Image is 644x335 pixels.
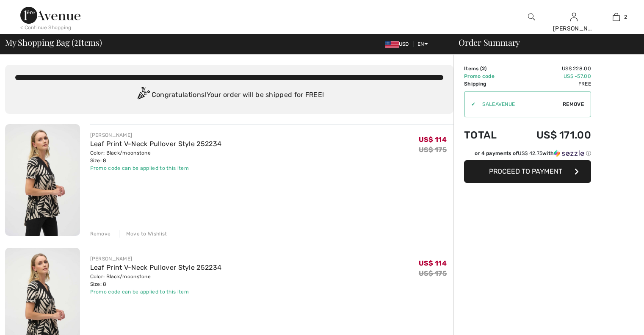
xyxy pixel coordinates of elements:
[554,150,584,157] img: Sezzle
[90,263,222,271] a: Leaf Print V-Neck Pullover Style 252234
[489,167,562,175] span: Proceed to Payment
[512,72,591,80] td: US$ -57.00
[613,12,620,22] img: My Bag
[417,41,428,47] span: EN
[464,72,512,80] td: Promo code
[570,12,578,22] img: My Info
[90,164,222,172] div: Promo code can be applied to this item
[448,38,639,47] div: Order Summary
[482,66,485,72] span: 2
[385,41,399,48] img: US Dollar
[419,146,447,154] s: US$ 175
[15,87,443,104] div: Congratulations! Your order will be shipped for FREE!
[563,100,584,108] span: Remove
[5,124,80,236] img: Leaf Print V-Neck Pullover Style 252234
[74,36,78,47] span: 2
[90,288,222,296] div: Promo code can be applied to this item
[464,150,591,160] div: or 4 payments ofUS$ 42.75withSezzle Click to learn more about Sezzle
[512,65,591,72] td: US$ 228.00
[385,41,412,47] span: USD
[464,80,512,88] td: Shipping
[90,140,222,148] a: Leaf Print V-Neck Pullover Style 252234
[419,259,447,267] span: US$ 114
[90,149,222,164] div: Color: Black/moonstone Size: 8
[475,150,591,157] div: or 4 payments of with
[475,91,563,117] input: Promo code
[419,136,447,144] span: US$ 114
[464,160,591,183] button: Proceed to Payment
[528,12,535,22] img: search the website
[90,255,222,263] div: [PERSON_NAME]
[553,24,594,33] div: [PERSON_NAME]
[464,65,512,72] td: Items ( )
[419,269,447,277] s: US$ 175
[512,121,591,150] td: US$ 171.00
[90,230,111,238] div: Remove
[512,80,591,88] td: Free
[90,131,222,139] div: [PERSON_NAME]
[20,24,72,31] div: < Continue Shopping
[464,121,512,150] td: Total
[119,230,167,238] div: Move to Wishlist
[570,13,578,21] a: Sign In
[135,87,152,104] img: Congratulation2.svg
[5,38,102,47] span: My Shopping Bag ( Items)
[595,12,637,22] a: 2
[464,100,475,108] div: ✔
[624,13,627,21] span: 2
[90,273,222,288] div: Color: Black/moonstone Size: 8
[518,150,542,156] span: US$ 42.75
[20,7,80,24] img: 1ère Avenue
